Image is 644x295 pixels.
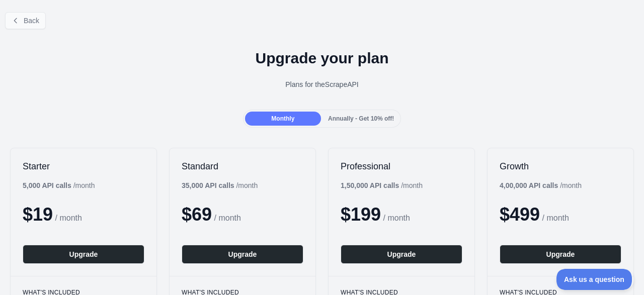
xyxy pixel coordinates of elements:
span: $ 199 [341,204,381,225]
iframe: Toggle Customer Support [556,269,634,290]
b: 35,000 API calls [182,181,234,189]
h2: Standard [182,160,303,172]
div: / month [341,180,423,190]
span: $ 499 [500,204,540,225]
b: 1,50,000 API calls [341,181,399,189]
h2: Growth [500,160,621,172]
h2: Professional [341,160,462,172]
div: / month [500,180,582,190]
b: 4,00,000 API calls [500,181,558,189]
div: / month [182,180,258,190]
